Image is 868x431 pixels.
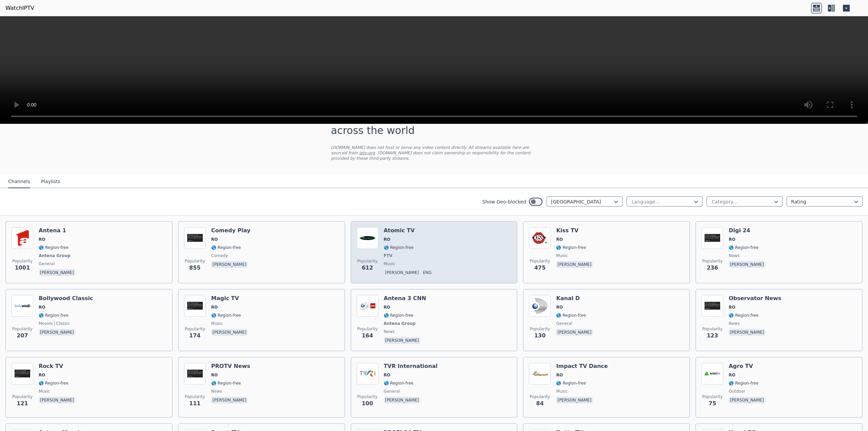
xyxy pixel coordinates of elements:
img: Comedy Play [184,227,206,249]
h6: Impact TV Dance [556,363,608,370]
span: 855 [189,264,200,272]
span: general [39,261,55,267]
p: [PERSON_NAME] [384,269,420,276]
span: Popularity [185,326,205,332]
p: [PERSON_NAME] [384,337,420,344]
img: TVR International [357,363,378,385]
img: Magic TV [184,295,206,317]
span: 🌎 Region-free [211,245,241,250]
img: Bollywood Classic [12,295,33,317]
span: RO [556,372,563,378]
span: RO [556,305,563,310]
span: Popularity [357,326,378,332]
p: [PERSON_NAME] [729,329,765,336]
span: Popularity [702,258,723,264]
p: [PERSON_NAME] [556,329,593,336]
span: movies [39,321,53,326]
span: Popularity [702,326,723,332]
span: 84 [536,399,544,408]
h6: Kiss TV [556,227,594,234]
span: Popularity [12,258,33,264]
span: RO [211,305,218,310]
span: comedy [211,253,228,258]
p: [DOMAIN_NAME] does not host or serve any video content directly. All streams available here are s... [331,145,537,161]
p: [PERSON_NAME] [39,397,75,404]
span: music [384,261,395,267]
span: Antena Group [384,321,416,326]
span: 612 [362,264,373,272]
p: [PERSON_NAME] [384,397,420,404]
p: eng [421,269,433,276]
img: Antena 3 CNN [357,295,378,317]
p: [PERSON_NAME] [211,397,248,404]
img: PROTV News [184,363,206,385]
span: 1001 [15,264,30,272]
span: music [211,321,223,326]
span: 121 [17,399,28,408]
span: 🌎 Region-free [729,313,758,318]
h6: TVR International [384,363,438,370]
span: 130 [534,332,546,340]
button: Channels [8,175,30,188]
p: [PERSON_NAME] [39,329,75,336]
img: Kiss TV [529,227,551,249]
span: music [39,389,50,394]
a: WatchIPTV [5,4,34,12]
span: RO [729,372,735,378]
span: 🌎 Region-free [39,380,68,386]
h6: PROTV News [211,363,250,370]
h6: Digi 24 [729,227,767,234]
h6: Comedy Play [211,227,251,234]
span: RO [211,237,218,242]
span: 🌎 Region-free [556,313,586,318]
span: 75 [709,399,716,408]
p: [PERSON_NAME] [556,397,593,404]
p: [PERSON_NAME] [211,261,248,268]
span: Popularity [12,326,33,332]
span: RO [384,237,390,242]
h6: Rock TV [39,363,77,370]
span: 🌎 Region-free [211,313,241,318]
span: Popularity [530,326,550,332]
span: Popularity [12,394,33,399]
span: 🌎 Region-free [384,313,414,318]
span: music [556,389,568,394]
h6: Antena 1 [39,227,77,234]
img: Digi 24 [702,227,723,249]
span: 🌎 Region-free [211,380,241,386]
span: Popularity [530,258,550,264]
span: 🌎 Region-free [729,245,758,250]
span: Popularity [357,394,378,399]
img: Kanal D [529,295,551,317]
span: 475 [534,264,546,272]
span: 100 [362,399,373,408]
span: general [384,389,400,394]
span: outdoor [729,389,745,394]
span: Popularity [530,394,550,399]
span: 111 [189,399,200,408]
img: Rock TV [12,363,33,385]
span: 🌎 Region-free [556,380,586,386]
span: general [556,321,572,326]
span: Antena Group [39,253,71,258]
a: iptv-org [359,151,375,155]
span: 164 [362,332,373,340]
label: Show Geo-blocked [482,198,526,205]
span: news [729,321,739,326]
span: news [211,389,222,394]
span: WatchIPTV [331,112,393,124]
span: 174 [189,332,200,340]
span: music [556,253,568,258]
span: 🌎 Region-free [384,380,414,386]
span: 236 [707,264,718,272]
h6: Bollywood Classic [39,295,93,302]
span: news [729,253,739,258]
p: [PERSON_NAME] [729,261,765,268]
p: [PERSON_NAME] [39,269,75,276]
span: RO [384,372,390,378]
span: Popularity [185,394,205,399]
p: [PERSON_NAME] [729,397,765,404]
h6: Kanal D [556,295,594,302]
p: [PERSON_NAME] [556,261,593,268]
h6: Atomic TV [384,227,435,234]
